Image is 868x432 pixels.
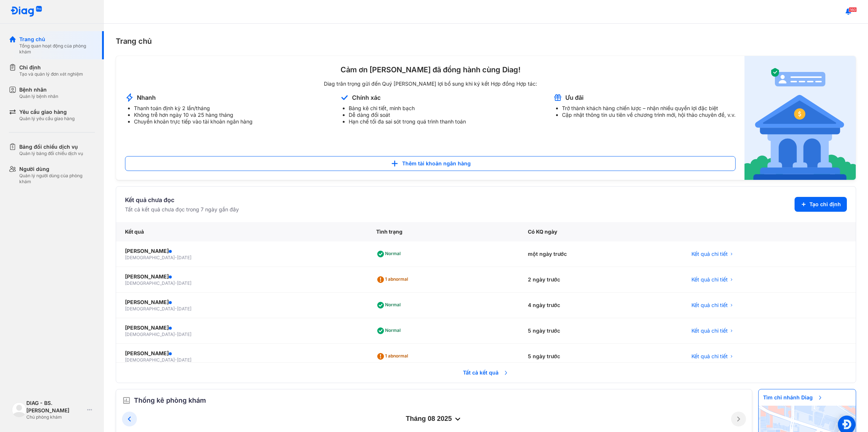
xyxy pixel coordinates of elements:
li: Hạn chế tối đa sai sót trong quá trình thanh toán [349,118,466,125]
img: account-announcement [553,93,562,102]
img: logo [10,6,42,17]
div: Tổng quan hoạt động của phòng khám [19,43,95,55]
div: Normal [376,299,404,311]
div: 2 ngày trước [519,267,683,293]
img: account-announcement [125,93,134,102]
div: 4 ngày trước [519,293,683,318]
span: Tất cả kết quả [458,365,513,381]
span: Thống kê phòng khám [134,395,206,406]
div: Chỉ định [19,64,83,71]
span: - [175,306,177,311]
button: Tạo chỉ định [795,197,847,212]
div: Nhanh [137,93,156,102]
div: 5 ngày trước [519,318,683,344]
span: [DEMOGRAPHIC_DATA] [125,332,175,337]
div: Quản lý người dùng của phòng khám [19,173,95,185]
span: Kết quả chi tiết [691,353,728,360]
li: Dễ dàng đối soát [349,112,466,118]
li: Chuyển khoản trực tiếp vào tài khoản ngân hàng [134,118,253,125]
span: Kết quả chi tiết [691,276,728,283]
div: Kết quả [116,222,367,241]
div: [PERSON_NAME] [125,350,358,357]
span: [DEMOGRAPHIC_DATA] [125,255,175,260]
span: Kết quả chi tiết [691,301,728,309]
div: Chủ phòng khám [26,414,84,420]
button: Thêm tài khoản ngân hàng [125,156,736,171]
div: Quản lý bảng đối chiếu dịch vụ [19,151,83,156]
div: [PERSON_NAME] [125,299,358,306]
li: Không trễ hơn ngày 10 và 25 hàng tháng [134,112,253,118]
div: một ngày trước [519,241,683,267]
div: Bảng đối chiếu dịch vụ [19,143,83,151]
div: 1 abnormal [376,274,411,286]
li: Bảng kê chi tiết, minh bạch [349,105,466,112]
div: DIAG - BS. [PERSON_NAME] [26,399,84,414]
span: - [175,332,177,337]
div: Có KQ ngày [519,222,683,241]
div: Tạo và quản lý đơn xét nghiệm [19,71,83,77]
span: - [175,255,177,260]
span: [DATE] [177,332,191,337]
div: [PERSON_NAME] [125,324,358,332]
div: Diag trân trọng gửi đến Quý [PERSON_NAME] lợi bổ sung khi ký kết Hợp đồng Hợp tác: [125,80,736,87]
div: Tình trạng [367,222,519,241]
span: - [175,357,177,363]
div: Quản lý bệnh nhân [19,93,58,99]
div: Kết quả chưa đọc [125,195,239,204]
div: Normal [376,248,404,260]
div: 1 abnormal [376,350,411,362]
div: [PERSON_NAME] [125,273,358,280]
span: [DEMOGRAPHIC_DATA] [125,357,175,363]
div: Trang chủ [19,36,95,43]
div: Người dùng [19,165,95,173]
div: Tất cả kết quả chưa đọc trong 7 ngày gần đây [125,206,239,213]
span: Kết quả chi tiết [691,250,728,258]
span: [DATE] [177,357,191,363]
span: Tìm chi nhánh Diag [759,389,828,406]
span: [DEMOGRAPHIC_DATA] [125,280,175,286]
div: Cảm ơn [PERSON_NAME] đã đồng hành cùng Diag! [125,65,736,75]
div: Chính xác [352,93,381,102]
li: Cập nhật thông tin ưu tiên về chương trình mới, hội thảo chuyên đề, v.v. [562,112,736,118]
span: [DEMOGRAPHIC_DATA] [125,306,175,311]
li: Trở thành khách hàng chiến lược – nhận nhiều quyền lợi đặc biệt [562,105,736,112]
span: 160 [849,7,857,12]
span: Tạo chỉ định [809,201,841,208]
div: [PERSON_NAME] [125,247,358,255]
img: order.5a6da16c.svg [122,396,131,405]
div: Ưu đãi [565,93,583,102]
span: [DATE] [177,255,191,260]
div: Yêu cầu giao hàng [19,108,75,116]
span: Kết quả chi tiết [691,327,728,334]
span: [DATE] [177,306,191,311]
div: tháng 08 2025 [137,415,731,423]
div: Bệnh nhân [19,86,58,93]
div: Quản lý yêu cầu giao hàng [19,116,75,122]
img: account-announcement [744,56,856,180]
li: Thanh toán định kỳ 2 lần/tháng [134,105,253,112]
img: logo [12,402,26,417]
div: Trang chủ [116,36,856,47]
div: Normal [376,325,404,337]
span: - [175,280,177,286]
img: account-announcement [340,93,349,102]
span: [DATE] [177,280,191,286]
div: 5 ngày trước [519,344,683,369]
